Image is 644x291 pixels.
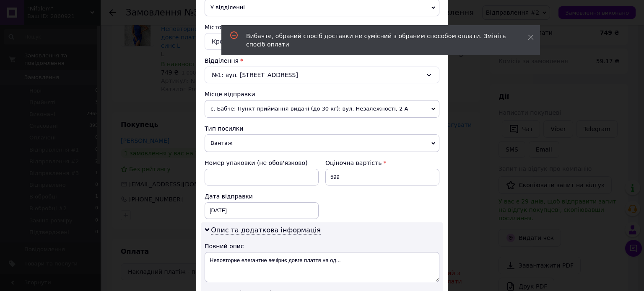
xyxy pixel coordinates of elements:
[205,57,439,65] div: Відділення
[246,32,507,49] div: Вибачте, обраний спосіб доставки не сумісний з обраним способом оплати. Змініть спосіб оплати
[205,192,319,201] div: Дата відправки
[205,67,439,83] div: №1: вул. [STREET_ADDRESS]
[205,159,319,167] div: Номер упаковки (не обов'язково)
[205,125,243,132] span: Тип посилки
[205,100,439,118] span: с. Бабче: Пункт приймання-видачі (до 30 кг): вул. Незалежності, 2 А
[205,134,439,152] span: Вантаж
[205,242,439,250] div: Повний опис
[205,23,439,31] div: Місто
[211,226,321,234] span: Опис та додаткова інформація
[325,159,439,167] div: Оціночна вартість
[205,252,439,282] textarea: Неповторне елегантне вечірнє довге плаття на од...
[205,91,255,98] span: Місце відправки
[205,33,439,50] div: Кролевець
